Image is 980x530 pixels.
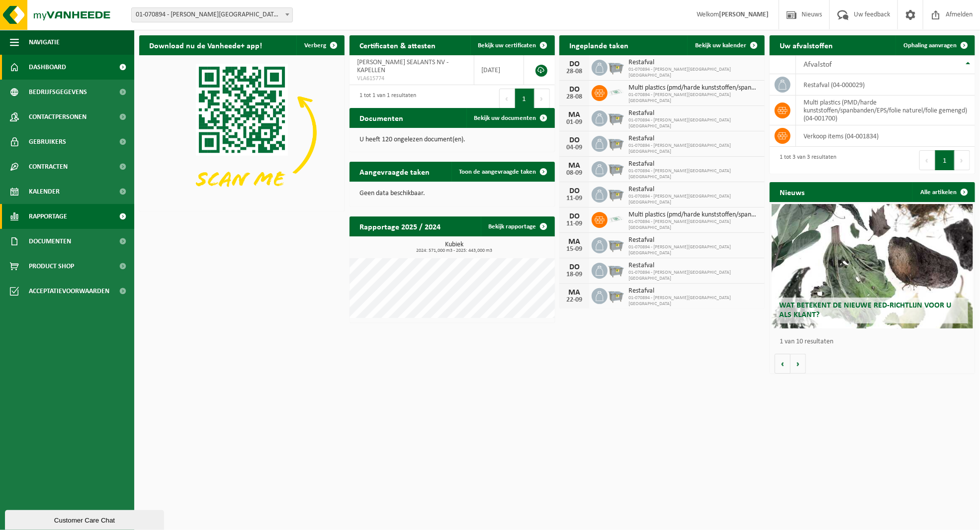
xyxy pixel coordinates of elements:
[628,287,760,295] span: Restafval
[29,204,67,229] span: Rapportage
[296,35,344,55] button: Verberg
[628,135,760,143] span: Restafval
[29,254,74,279] span: Product Shop
[564,195,584,202] div: 11-09
[628,262,760,270] span: Restafval
[515,89,535,108] button: 1
[796,74,975,96] td: restafval (04-000029)
[608,109,624,126] img: WB-2500-GAL-GY-01
[564,86,584,94] div: DO
[359,136,545,143] p: U heeft 120 ongelezen document(en).
[350,108,413,127] h2: Documenten
[775,149,836,171] div: 1 tot 3 van 3 resultaten
[564,68,584,75] div: 28-08
[719,11,769,18] strong: [PERSON_NAME]
[770,35,843,55] h2: Uw afvalstoffen
[564,238,584,246] div: MA
[451,162,554,182] a: Toon de aangevraagde taken
[474,115,536,121] span: Bekijk uw documenten
[903,42,957,49] span: Ophaling aanvragen
[535,89,550,108] button: Next
[628,117,760,129] span: 01-070894 - [PERSON_NAME][GEOGRAPHIC_DATA] [GEOGRAPHIC_DATA]
[29,179,60,204] span: Kalender
[695,42,746,49] span: Bekijk uw kalender
[564,94,584,101] div: 28-08
[628,211,760,219] span: Multi plastics (pmd/harde kunststoffen/spanbanden/eps/folie naturel/folie gemeng...
[139,35,272,55] h2: Download nu de Vanheede+ app!
[608,261,624,278] img: WB-2500-GAL-GY-01
[357,75,466,83] span: VLA615774
[564,119,584,126] div: 01-09
[791,354,806,374] button: Volgende
[772,204,973,328] a: Wat betekent de nieuwe RED-richtlijn voor u als klant?
[29,154,68,179] span: Contracten
[628,236,760,244] span: Restafval
[628,295,760,307] span: 01-070894 - [PERSON_NAME][GEOGRAPHIC_DATA] [GEOGRAPHIC_DATA]
[608,160,624,177] img: WB-2500-GAL-GY-01
[564,162,584,170] div: MA
[628,92,760,104] span: 01-070894 - [PERSON_NAME][GEOGRAPHIC_DATA] [GEOGRAPHIC_DATA]
[628,186,760,194] span: Restafval
[628,59,760,67] span: Restafval
[359,190,545,197] p: Geen data beschikbaar.
[564,111,584,119] div: MA
[481,216,554,236] a: Bekijk rapportage
[29,279,109,304] span: Acceptatievoorwaarden
[564,246,584,253] div: 15-09
[628,143,760,155] span: 01-070894 - [PERSON_NAME][GEOGRAPHIC_DATA] [GEOGRAPHIC_DATA]
[564,212,584,220] div: DO
[355,88,416,109] div: 1 tot 1 van 1 resultaten
[559,35,638,55] h2: Ingeplande taken
[608,236,624,253] img: WB-2500-GAL-GY-01
[628,67,760,79] span: 01-070894 - [PERSON_NAME][GEOGRAPHIC_DATA] [GEOGRAPHIC_DATA]
[564,60,584,68] div: DO
[628,270,760,282] span: 01-070894 - [PERSON_NAME][GEOGRAPHIC_DATA] [GEOGRAPHIC_DATA]
[628,194,760,206] span: 01-070894 - [PERSON_NAME][GEOGRAPHIC_DATA] [GEOGRAPHIC_DATA]
[474,55,524,85] td: [DATE]
[564,170,584,177] div: 08-09
[466,108,554,128] a: Bekijk uw documenten
[608,185,624,202] img: WB-2500-GAL-GY-01
[29,105,87,129] span: Contactpersonen
[796,125,975,147] td: verkoop items (04-001834)
[564,136,584,144] div: DO
[29,80,87,105] span: Bedrijfsgegevens
[478,42,536,49] span: Bekijk uw certificaten
[628,219,760,231] span: 01-070894 - [PERSON_NAME][GEOGRAPHIC_DATA] [GEOGRAPHIC_DATA]
[935,150,955,170] button: 1
[350,35,445,55] h2: Certificaten & attesten
[459,169,536,175] span: Toon de aangevraagde taken
[564,187,584,195] div: DO
[29,55,66,80] span: Dashboard
[355,241,555,253] h3: Kubiek
[29,229,71,254] span: Documenten
[628,160,760,168] span: Restafval
[608,84,624,101] img: LP-SK-00500-LPE-16
[564,220,584,227] div: 11-09
[628,244,760,256] span: 01-070894 - [PERSON_NAME][GEOGRAPHIC_DATA] [GEOGRAPHIC_DATA]
[350,216,450,236] h2: Rapportage 2025 / 2024
[564,271,584,278] div: 18-09
[628,168,760,180] span: 01-070894 - [PERSON_NAME][GEOGRAPHIC_DATA] [GEOGRAPHIC_DATA]
[304,42,326,49] span: Verberg
[628,109,760,117] span: Restafval
[5,508,166,530] iframe: chat widget
[564,289,584,297] div: MA
[919,150,935,170] button: Previous
[895,35,974,55] a: Ophaling aanvragen
[796,96,975,125] td: multi plastics (PMD/harde kunststoffen/spanbanden/EPS/folie naturel/folie gemengd) (04-001700)
[132,8,292,22] span: 01-070894 - CASTELEIN SEALANTS NV - KAPELLEN
[131,7,293,22] span: 01-070894 - CASTELEIN SEALANTS NV - KAPELLEN
[608,211,624,227] img: LP-SK-00500-LPE-16
[29,129,66,154] span: Gebruikers
[355,248,555,253] span: 2024: 571,000 m3 - 2025: 443,000 m3
[564,263,584,271] div: DO
[687,35,764,55] a: Bekijk uw kalender
[628,84,760,92] span: Multi plastics (pmd/harde kunststoffen/spanbanden/eps/folie naturel/folie gemeng...
[608,287,624,304] img: WB-2500-GAL-GY-01
[29,30,60,55] span: Navigatie
[357,59,448,74] span: [PERSON_NAME] SEALANTS NV - KAPELLEN
[564,144,584,151] div: 04-09
[470,35,554,55] a: Bekijk uw certificaten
